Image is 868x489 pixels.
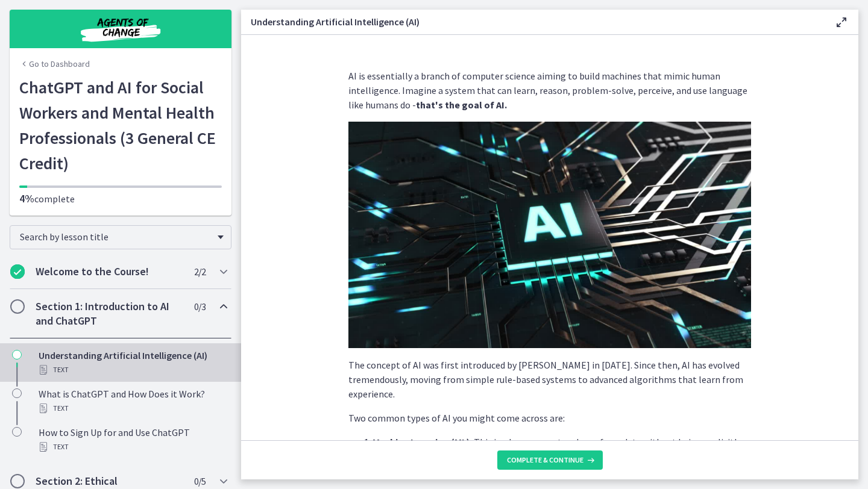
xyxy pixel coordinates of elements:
i: Completed [10,264,25,279]
h1: ChatGPT and AI for Social Workers and Mental Health Professionals (3 General CE Credit) [19,75,222,176]
a: Go to Dashboard [19,58,90,70]
h3: Understanding Artificial Intelligence (AI) [251,14,815,29]
span: 4% [19,192,34,205]
h2: Welcome to the Course! [36,264,183,279]
strong: that's the goal of AI. [416,99,507,111]
strong: Machine Learning (ML) [373,436,470,448]
div: Text [39,363,227,377]
div: Text [39,401,227,416]
div: How to Sign Up for and Use ChatGPT [39,425,227,454]
p: The concept of AI was first introduced by [PERSON_NAME] in [DATE]. Since then, AI has evolved tre... [348,358,751,401]
img: Agents of Change [48,14,193,43]
span: 2 / 2 [194,264,206,279]
div: Text [39,440,227,454]
p: complete [19,192,222,206]
h2: Section 1: Introduction to AI and ChatGPT [36,299,183,328]
span: 0 / 3 [194,299,206,314]
span: Complete & continue [507,455,583,465]
p: AI is essentially a branch of computer science aiming to build machines that mimic human intellig... [348,69,751,112]
img: Black_Minimalist_Modern_AI_Robot_Presentation_%281%29.png [348,122,751,348]
button: Complete & continue [497,450,603,470]
div: What is ChatGPT and How Does it Work? [39,387,227,416]
div: Understanding Artificial Intelligence (AI) [39,348,227,377]
p: : This is where computers learn from data without being explicitly programmed. They adjust their ... [373,435,751,478]
span: 0 / 5 [194,474,206,488]
div: Search by lesson title [10,225,231,249]
span: Search by lesson title [20,231,212,243]
p: Two common types of AI you might come across are: [348,411,751,425]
